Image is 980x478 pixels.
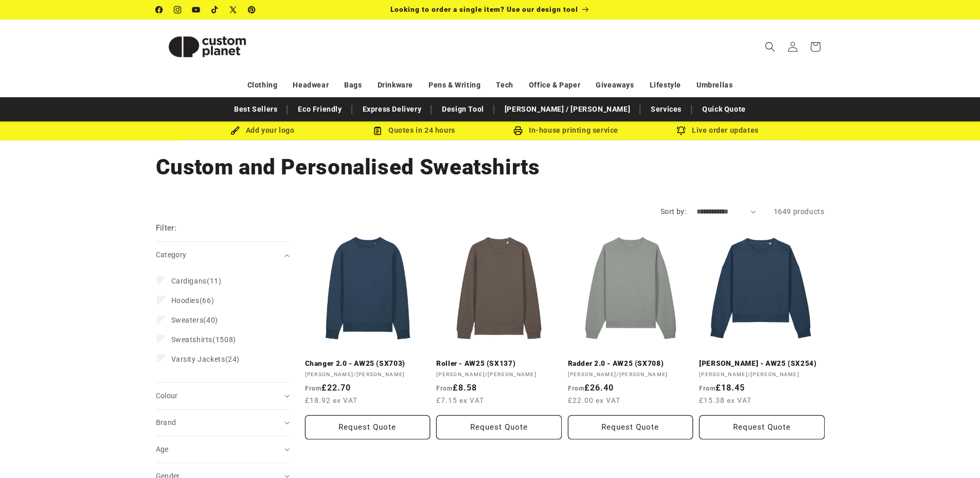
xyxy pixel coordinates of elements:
button: Request Quote [305,415,431,439]
a: Eco Friendly [293,100,347,118]
a: Office & Paper [529,76,580,94]
a: Headwear [293,76,329,94]
button: Request Quote [436,415,562,439]
summary: Search [759,36,781,58]
a: Drinkware [378,76,413,94]
a: Express Delivery [358,100,427,118]
span: (1508) [171,335,236,344]
a: Custom Planet [152,20,262,74]
summary: Brand (0 selected) [156,410,290,436]
img: Custom Planet [156,24,259,70]
label: Sort by: [661,207,686,216]
span: Varsity Jackets [171,355,225,363]
img: Order updates [676,126,686,135]
img: Order Updates Icon [373,126,382,135]
summary: Age (0 selected) [156,436,290,463]
a: Best Sellers [229,100,282,118]
span: (40) [171,315,218,325]
span: (24) [171,355,240,364]
summary: Category (0 selected) [156,242,290,268]
a: Radder 2.0 - AW25 (SX708) [568,359,693,368]
span: Brand [156,418,176,427]
h2: Filter: [156,222,177,234]
span: Sweatshirts [171,335,213,344]
a: Bags [344,76,362,94]
: Request Quote [699,415,825,439]
span: (66) [171,296,215,305]
a: Services [646,100,687,118]
a: [PERSON_NAME] / [PERSON_NAME] [500,100,635,118]
a: Quick Quote [697,100,751,118]
div: Add your logo [187,124,338,137]
a: Clothing [247,76,278,94]
span: Cardigans [171,277,207,285]
a: Giveaways [596,76,634,94]
span: Colour [156,392,178,400]
img: Brush Icon [230,126,240,135]
a: Tech [496,76,513,94]
a: Lifestyle [650,76,681,94]
span: Category [156,251,187,259]
span: Age [156,445,169,453]
span: Sweaters [171,316,204,324]
a: Roller - AW25 (SX137) [436,359,562,368]
summary: Colour (0 selected) [156,383,290,409]
a: Design Tool [437,100,489,118]
span: 1649 products [774,207,825,216]
a: Changer 2.0 - AW25 (SX703) [305,359,431,368]
a: Umbrellas [697,76,733,94]
a: [PERSON_NAME] - AW25 (SX254) [699,359,825,368]
span: (11) [171,276,222,286]
img: In-house printing [513,126,523,135]
h1: Custom and Personalised Sweatshirts [156,153,825,181]
a: Pens & Writing [429,76,480,94]
button: Request Quote [568,415,693,439]
span: Looking to order a single item? Use our design tool [390,5,578,13]
div: Live order updates [642,124,794,137]
div: In-house printing service [490,124,642,137]
span: Hoodies [171,296,200,305]
div: Quotes in 24 hours [338,124,490,137]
